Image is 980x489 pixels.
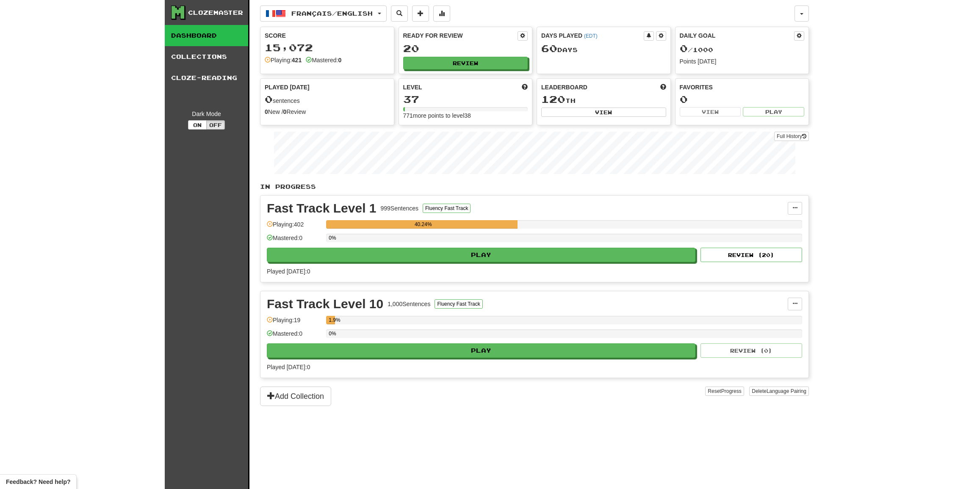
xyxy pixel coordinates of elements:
button: Add Collection [260,387,331,406]
button: Review (20) [700,248,802,262]
span: 60 [541,42,557,54]
button: Fluency Fast Track [435,299,482,309]
button: View [541,108,666,117]
div: th [541,94,666,105]
span: Score more points to level up [522,83,528,91]
div: 1.9% [329,316,335,324]
div: Daily Goal [680,31,795,41]
button: On [188,120,207,130]
div: Mastered: 0 [267,234,322,248]
button: Off [206,120,225,130]
div: 20 [403,43,528,54]
a: (EDT) [584,33,598,39]
button: Play [267,343,695,358]
div: Score [265,31,390,40]
button: Play [267,248,695,262]
div: 40.24% [329,220,518,229]
button: Français/English [260,6,387,22]
span: Language Pairing [767,388,806,394]
div: 1,000 Sentences [388,300,430,308]
div: 15,072 [265,42,390,53]
div: 771 more points to level 38 [403,111,528,120]
span: Played [DATE]: 0 [267,364,310,370]
a: Collections [165,46,248,67]
p: In Progress [260,182,809,191]
strong: 0 [283,108,287,115]
div: Favorites [680,83,805,91]
span: 120 [541,93,565,105]
a: Cloze-Reading [165,67,248,88]
div: Fast Track Level 1 [267,202,376,215]
button: Search sentences [391,6,408,22]
div: 37 [403,94,528,105]
span: Leaderboard [541,83,587,91]
strong: 421 [292,57,302,64]
div: Day s [541,43,666,54]
div: 999 Sentences [381,204,419,213]
span: 0 [680,42,688,54]
span: 0 [265,93,273,105]
div: Playing: 19 [267,316,322,330]
button: More stats [433,6,450,22]
div: Fast Track Level 10 [267,298,383,310]
div: Playing: 402 [267,220,322,234]
a: Full History [774,132,809,141]
button: Add sentence to collection [412,6,429,22]
div: Mastered: [306,56,341,64]
div: sentences [265,94,390,105]
button: DeleteLanguage Pairing [749,387,809,396]
div: Ready for Review [403,31,518,40]
strong: 0 [265,108,268,115]
button: Play [743,107,804,116]
button: ResetProgress [705,387,744,396]
div: Days Played [541,31,644,40]
button: Review (0) [700,343,802,358]
span: This week in points, UTC [660,83,666,91]
span: Open feedback widget [6,478,70,486]
span: Played [DATE] [265,83,310,91]
div: Clozemaster [188,8,243,17]
div: Mastered: 0 [267,329,322,343]
div: Playing: [265,56,302,64]
span: / 1000 [680,46,713,53]
button: Fluency Fast Track [423,204,471,213]
span: Played [DATE]: 0 [267,268,310,275]
button: Review [403,57,528,69]
span: Progress [721,388,742,394]
a: Dashboard [165,25,248,46]
span: Level [403,83,422,91]
div: Dark Mode [171,110,242,118]
div: New / Review [265,108,390,116]
div: Points [DATE] [680,57,805,66]
button: View [680,107,741,116]
strong: 0 [338,57,341,64]
span: Français / English [291,10,373,17]
div: 0 [680,94,805,105]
